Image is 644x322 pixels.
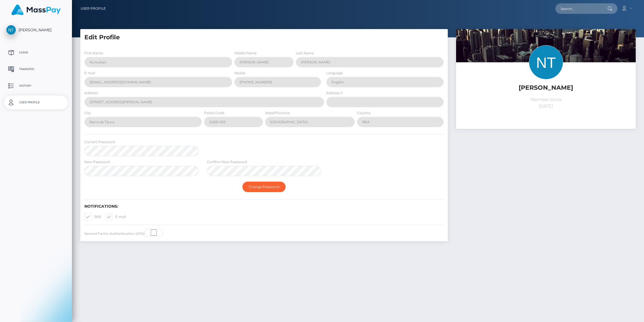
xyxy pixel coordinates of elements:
p: Member since [DATE] [460,96,632,110]
label: Address [84,91,98,96]
p: History [6,82,66,90]
button: Change Password [242,182,286,192]
label: Mobile [234,71,245,76]
label: Address 2 [326,91,343,96]
a: User Profile [4,96,68,109]
label: Middle Name [234,51,257,56]
label: Postal Code [204,110,224,115]
label: Last Name [296,51,314,56]
img: ... [456,29,636,149]
label: Second Factor Authentication (2FA) [84,231,144,236]
h5: Edit Profile [84,33,444,42]
label: Confirm New Password [207,159,247,164]
p: Home [6,48,66,57]
label: First Name [84,51,103,56]
p: User Profile [6,98,66,107]
h6: Notifications: [84,204,444,209]
label: E-mail [84,71,95,76]
label: New Password [84,159,110,164]
a: Home [4,46,68,60]
a: User Profile [81,3,106,14]
label: Current Password [84,140,115,145]
h5: [PERSON_NAME] [460,84,632,92]
a: History [4,79,68,93]
label: Country [357,110,371,115]
label: Language [326,71,343,76]
label: E-mail [105,213,126,220]
img: MassPay [11,4,61,15]
input: Search... [555,3,607,14]
label: SMS [84,213,101,220]
label: State/Province [265,110,290,115]
p: Transfer [6,65,66,73]
span: [PERSON_NAME] [4,27,68,32]
label: City [84,110,91,115]
a: Transfer [4,62,68,76]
